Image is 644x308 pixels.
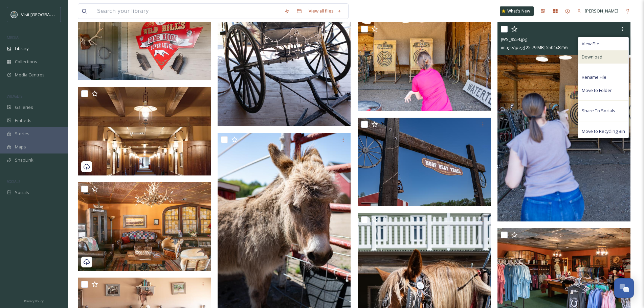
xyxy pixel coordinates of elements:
span: Rename File [582,74,606,80]
a: Privacy Policy [24,297,44,305]
img: JWS_2024-Enhanced-NR.JPG [78,182,211,271]
span: Collections [15,58,37,65]
span: Galleries [15,104,33,111]
span: Socials [15,189,29,196]
img: JWS_9554.jpg [497,22,630,222]
input: Search your library [94,4,281,19]
span: Maps [15,144,26,150]
span: Download [582,54,602,60]
img: JWS_9644.jpg [358,118,491,206]
span: JWS_9554.jpg [501,36,527,42]
span: Share To Socials [582,108,615,114]
span: Visit [GEOGRAPHIC_DATA] [21,11,73,18]
span: WIDGETS [7,94,22,99]
img: JWS_2035-Enhanced-NR.JPG [78,87,211,175]
a: [PERSON_NAME] [574,4,622,18]
span: Move to Recycling Bin [582,128,625,135]
span: image/jpeg | 25.79 MB | 5504 x 8256 [501,44,568,50]
span: Media Centres [15,72,45,78]
span: SOCIALS [7,179,20,184]
span: View File [582,41,599,47]
span: Embeds [15,117,31,124]
img: JWS_9547.jpg [358,22,491,111]
button: Open Chat [614,278,634,298]
span: MEDIA [7,35,19,40]
span: Library [15,45,28,52]
span: SnapLink [15,157,34,163]
span: [PERSON_NAME] [585,8,618,14]
img: watertown-convention-and-visitors-bureau.jpg [11,11,18,18]
span: Privacy Policy [24,299,44,303]
span: Move to Folder [582,87,612,94]
span: Stories [15,131,29,137]
a: View all files [305,4,345,18]
a: What's New [500,6,534,16]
